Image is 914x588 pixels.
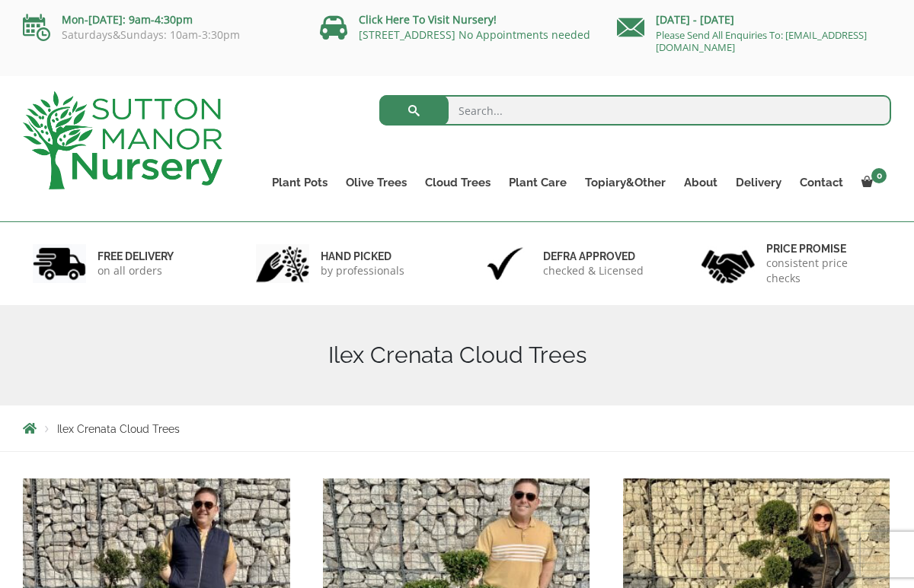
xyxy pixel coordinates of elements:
img: 4.jpg [701,240,755,287]
span: 0 [871,168,887,183]
h6: Defra approved [543,250,644,263]
h1: Ilex Crenata Cloud Trees [23,342,891,369]
a: Olive Trees [337,172,416,193]
a: Plant Care [500,172,576,193]
a: Click Here To Visit Nursery! [359,12,497,27]
img: 2.jpg [256,244,309,283]
h6: FREE DELIVERY [97,250,174,263]
a: Delivery [727,172,791,193]
p: Saturdays&Sundays: 10am-3:30pm [23,29,297,41]
nav: Breadcrumbs [23,422,891,434]
a: [STREET_ADDRESS] No Appointments needed [359,27,590,42]
p: Mon-[DATE]: 9am-4:30pm [23,11,297,29]
a: Topiary&Other [576,172,675,193]
a: Plant Pots [263,172,337,193]
a: Please Send All Enquiries To: [EMAIL_ADDRESS][DOMAIN_NAME] [656,28,867,54]
img: 1.jpg [33,244,86,283]
input: Search... [379,95,892,126]
a: Contact [791,172,852,193]
p: consistent price checks [766,256,882,286]
img: logo [23,91,222,189]
h6: Price promise [766,242,882,256]
p: [DATE] - [DATE] [617,11,891,29]
p: checked & Licensed [543,263,644,278]
a: 0 [852,172,891,193]
p: on all orders [97,263,174,278]
p: by professionals [321,263,404,278]
a: Cloud Trees [416,172,500,193]
h6: hand picked [321,250,404,263]
img: 3.jpg [478,244,532,283]
span: Ilex Crenata Cloud Trees [57,423,180,435]
a: About [675,172,727,193]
